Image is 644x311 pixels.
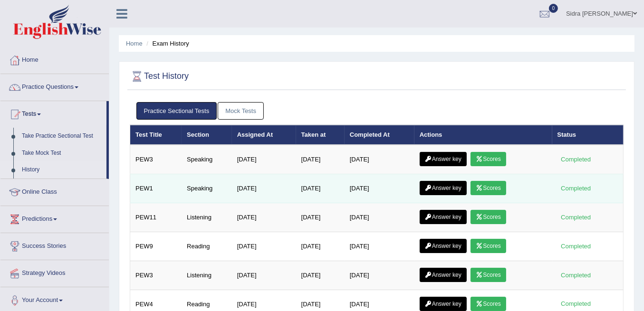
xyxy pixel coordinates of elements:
a: Answer key [420,239,467,253]
td: [DATE] [345,232,414,261]
td: [DATE] [345,174,414,203]
th: Section [182,125,232,145]
div: Completed [557,270,595,280]
span: 0 [549,4,558,13]
td: Listening [182,203,232,232]
a: History [18,161,106,179]
a: Answer key [420,210,467,224]
td: [DATE] [232,174,296,203]
a: Answer key [420,268,467,282]
td: [DATE] [345,203,414,232]
th: Assigned At [232,125,296,145]
a: Scores [471,181,506,195]
a: Your Account [0,287,109,311]
td: [DATE] [296,261,345,290]
a: Answer key [420,297,467,311]
a: Strategy Videos [0,260,109,284]
td: PEW11 [130,203,182,232]
td: [DATE] [232,232,296,261]
div: Completed [557,241,595,251]
th: Status [552,125,624,145]
td: Speaking [182,174,232,203]
a: Practice Questions [0,74,109,98]
a: Mock Tests [218,102,264,120]
a: Answer key [420,181,467,195]
a: Predictions [0,206,109,230]
td: [DATE] [296,174,345,203]
a: Home [126,40,143,47]
td: [DATE] [232,203,296,232]
a: Take Mock Test [18,145,106,162]
td: PEW3 [130,261,182,290]
a: Scores [471,152,506,166]
th: Completed At [345,125,414,145]
a: Answer key [420,152,467,166]
td: PEW1 [130,174,182,203]
th: Actions [414,125,552,145]
a: Success Stories [0,233,109,257]
a: Scores [471,297,506,311]
td: Listening [182,261,232,290]
td: PEW3 [130,145,182,174]
td: [DATE] [232,145,296,174]
a: Online Class [0,179,109,203]
td: [DATE] [296,232,345,261]
th: Taken at [296,125,345,145]
a: Tests [0,101,106,125]
h2: Test History [130,69,189,84]
a: Take Practice Sectional Test [18,128,106,145]
td: [DATE] [345,261,414,290]
td: [DATE] [296,203,345,232]
td: Reading [182,232,232,261]
td: [DATE] [296,145,345,174]
td: PEW9 [130,232,182,261]
div: Completed [557,212,595,222]
a: Practice Sectional Tests [136,102,217,120]
td: Speaking [182,145,232,174]
a: Scores [471,210,506,224]
div: Completed [557,183,595,193]
td: [DATE] [232,261,296,290]
div: Completed [557,154,595,164]
td: [DATE] [345,145,414,174]
a: Scores [471,268,506,282]
div: Completed [557,299,595,309]
a: Home [0,47,109,71]
th: Test Title [130,125,182,145]
a: Scores [471,239,506,253]
li: Exam History [144,39,189,48]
